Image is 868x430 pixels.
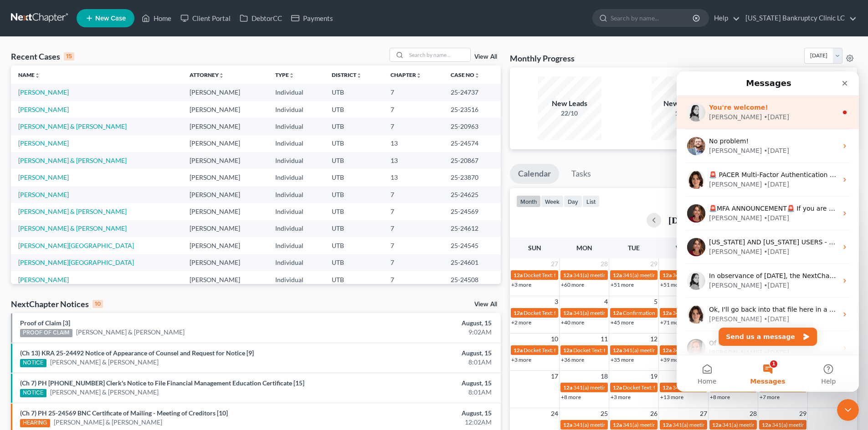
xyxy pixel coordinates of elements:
iframe: Intercom live chat [677,71,859,392]
span: 341(a) meeting for [PERSON_NAME] [573,272,661,278]
span: Mon [576,244,592,252]
td: [PERSON_NAME] [182,237,268,254]
span: 341(a) meeting for [PERSON_NAME] [673,272,760,278]
div: • [DATE] [87,277,113,286]
a: [PERSON_NAME] & [PERSON_NAME] [18,122,127,130]
td: [PERSON_NAME] [182,254,268,271]
td: UTB [324,203,383,220]
div: PROOF OF CLAIM [20,329,72,337]
a: [PERSON_NAME] [18,106,69,113]
div: August, 15 [340,379,492,388]
span: Confirmation Hearing for [PERSON_NAME] [623,309,727,316]
span: 18 [600,371,609,382]
div: 8:01AM [340,358,492,367]
span: 12a [613,309,622,316]
td: 25-23870 [443,169,501,186]
i: unfold_more [35,73,40,78]
td: 13 [383,152,443,169]
td: UTB [324,169,383,186]
button: list [582,195,600,207]
span: 12a [563,421,572,428]
img: Profile image for Katie [10,133,29,151]
td: [PERSON_NAME] [182,220,268,237]
div: • [DATE] [87,176,113,185]
a: Chapterunfold_more [390,71,421,78]
a: [PERSON_NAME] & [PERSON_NAME] [18,224,127,232]
td: 7 [383,271,443,288]
td: Individual [268,271,324,288]
a: Home [137,10,176,26]
span: Docket Text: for [PERSON_NAME] [524,272,605,278]
a: +60 more [561,281,584,288]
div: [PERSON_NAME] [32,108,85,118]
span: Wed [676,244,691,252]
div: 9:02AM [340,328,492,337]
span: 19 [649,371,658,382]
span: 10 [550,334,559,344]
a: +71 more [660,319,683,326]
a: +39 more [660,356,683,363]
span: 12a [663,384,672,391]
span: Docket Text: for [PERSON_NAME] & [PERSON_NAME] [524,309,653,316]
td: 7 [383,84,443,101]
span: Messages [73,307,108,313]
div: August, 15 [340,409,492,418]
td: [PERSON_NAME] [182,186,268,203]
a: +40 more [561,319,584,326]
span: 12a [563,309,572,316]
span: 27 [699,408,708,419]
td: UTB [324,237,383,254]
img: Profile image for Kelly [10,268,29,286]
a: [PERSON_NAME][GEOGRAPHIC_DATA] [18,242,134,249]
span: 341(a) meeting for [PERSON_NAME] [573,309,661,316]
span: 5 [653,296,658,307]
div: 16/10 [652,109,715,118]
span: 341(a) meeting for [PERSON_NAME] [573,421,661,428]
a: Case Nounfold_more [451,71,480,78]
button: day [564,195,582,207]
td: UTB [324,135,383,152]
td: UTB [324,186,383,203]
td: Individual [268,254,324,271]
span: Docket Text: for [PERSON_NAME] [573,347,655,354]
div: [PERSON_NAME] [32,176,85,185]
button: week [541,195,564,207]
span: 28 [600,258,609,269]
a: +7 more [760,394,780,400]
span: Help [144,307,159,313]
a: (Ch 7) PH [PHONE_NUMBER] Clerk's Notice to File Financial Management Education Certificate [15] [20,379,304,387]
button: Help [122,284,182,320]
button: Messages [61,284,121,320]
td: Individual [268,203,324,220]
a: +36 more [561,356,584,363]
a: Attorneyunfold_more [190,71,224,78]
a: Districtunfold_more [332,71,362,78]
td: UTB [324,271,383,288]
div: New Clients [652,98,715,109]
span: Docket Text: for Crystal [PERSON_NAME] [623,384,722,391]
div: [PERSON_NAME] [32,209,85,219]
span: 29 [649,258,658,269]
span: 341(a) meeting for [PERSON_NAME] & [PERSON_NAME] [722,421,858,428]
td: Individual [268,152,324,169]
div: NOTICE [20,389,46,397]
h3: Monthly Progress [510,53,575,64]
td: Individual [268,135,324,152]
iframe: Intercom live chat [837,399,859,421]
a: +51 more [660,281,683,288]
span: 12a [663,347,672,354]
div: [PERSON_NAME] [32,243,85,253]
span: 12a [514,347,523,354]
span: 12a [613,384,622,391]
td: 25-23516 [443,101,501,118]
a: +8 more [710,394,730,400]
span: 12a [663,309,672,316]
a: (Ch 13) KRA 25-24492 Notice of Appearance of Counsel and Request for Notice [9] [20,349,254,357]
